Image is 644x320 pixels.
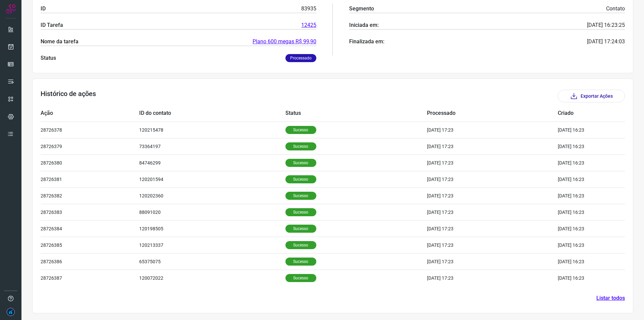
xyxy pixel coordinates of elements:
td: 28726382 [41,187,139,204]
td: 28726386 [41,253,139,270]
td: [DATE] 17:23 [427,122,558,138]
td: ID do contato [139,105,285,122]
td: [DATE] 17:23 [427,171,558,187]
p: Sucesso [285,192,316,200]
td: 120202360 [139,187,285,204]
p: Sucesso [285,175,316,183]
td: 73364197 [139,138,285,154]
h3: Histórico de ações [41,90,96,102]
td: 28726384 [41,220,139,237]
td: Criado [558,105,605,122]
p: Sucesso [285,159,316,167]
a: 12425 [301,21,316,29]
td: [DATE] 17:23 [427,138,558,154]
td: [DATE] 17:23 [427,220,558,237]
td: [DATE] 17:23 [427,187,558,204]
td: [DATE] 16:23 [558,187,605,204]
td: [DATE] 17:23 [427,237,558,253]
td: [DATE] 16:23 [558,154,605,171]
p: Processado [285,54,316,62]
td: [DATE] 16:23 [558,220,605,237]
p: Segmento [349,5,374,13]
p: Contato [606,5,625,13]
td: Ação [41,105,139,122]
td: 88091020 [139,204,285,220]
p: ID [41,5,46,13]
p: [DATE] 17:24:03 [587,38,625,46]
p: [DATE] 16:23:25 [587,21,625,29]
a: Plano 600 megas R$ 99,90 [253,38,316,46]
td: 120198505 [139,220,285,237]
img: f302904a67d38d0517bf933494acca5c.png [7,308,15,316]
td: 28726378 [41,122,139,138]
p: Sucesso [285,274,316,282]
p: Sucesso [285,208,316,216]
button: Exportar Ações [558,90,625,102]
p: Sucesso [285,126,316,134]
td: 84746299 [139,154,285,171]
td: 28726381 [41,171,139,187]
td: 120213337 [139,237,285,253]
td: [DATE] 16:23 [558,204,605,220]
img: Logo [6,4,16,14]
p: Sucesso [285,241,316,249]
p: Nome da tarefa [41,38,78,46]
td: 28726385 [41,237,139,253]
p: 83935 [301,5,316,13]
td: [DATE] 16:23 [558,270,605,286]
p: Sucesso [285,225,316,233]
td: 28726379 [41,138,139,154]
p: Iniciada em: [349,21,379,29]
p: Finalizada em: [349,38,384,46]
td: [DATE] 16:23 [558,138,605,154]
td: [DATE] 17:23 [427,204,558,220]
p: Sucesso [285,142,316,150]
td: [DATE] 16:23 [558,253,605,270]
td: [DATE] 17:23 [427,270,558,286]
a: Listar todos [596,294,625,302]
td: [DATE] 17:23 [427,154,558,171]
td: 65375075 [139,253,285,270]
td: [DATE] 17:23 [427,253,558,270]
p: Status [41,54,56,62]
td: [DATE] 16:23 [558,171,605,187]
td: Status [285,105,427,122]
td: 28726387 [41,270,139,286]
p: ID Tarefa [41,21,63,29]
td: [DATE] 16:23 [558,237,605,253]
td: 120201594 [139,171,285,187]
td: 28726383 [41,204,139,220]
td: 28726380 [41,154,139,171]
td: [DATE] 16:23 [558,122,605,138]
td: Processado [427,105,558,122]
td: 120215478 [139,122,285,138]
p: Sucesso [285,258,316,266]
td: 120072022 [139,270,285,286]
